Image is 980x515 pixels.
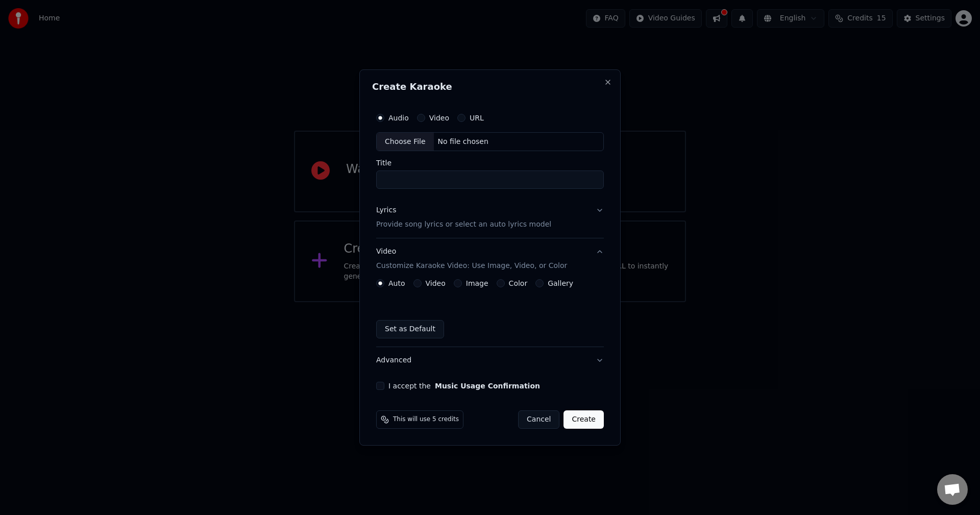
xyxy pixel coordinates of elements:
[376,320,444,338] button: Set as Default
[470,114,484,121] label: URL
[518,410,559,429] button: Cancel
[376,239,604,280] button: VideoCustomize Karaoke Video: Use Image, Video, or Color
[376,347,604,374] button: Advanced
[376,279,604,347] div: VideoCustomize Karaoke Video: Use Image, Video, or Color
[393,415,459,424] span: This will use 5 credits
[388,382,540,389] label: I accept the
[388,114,409,121] label: Audio
[376,247,567,272] div: Video
[376,198,604,238] button: LyricsProvide song lyrics or select an auto lyrics model
[388,280,405,287] label: Auto
[426,280,446,287] label: Video
[509,280,528,287] label: Color
[563,410,604,429] button: Create
[435,382,540,389] button: I accept the
[377,133,434,151] div: Choose File
[376,160,604,167] label: Title
[372,82,608,91] h2: Create Karaoke
[376,206,396,216] div: Lyrics
[429,114,449,121] label: Video
[376,261,567,271] p: Customize Karaoke Video: Use Image, Video, or Color
[466,280,488,287] label: Image
[548,280,573,287] label: Gallery
[376,220,551,230] p: Provide song lyrics or select an auto lyrics model
[434,137,493,147] div: No file chosen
